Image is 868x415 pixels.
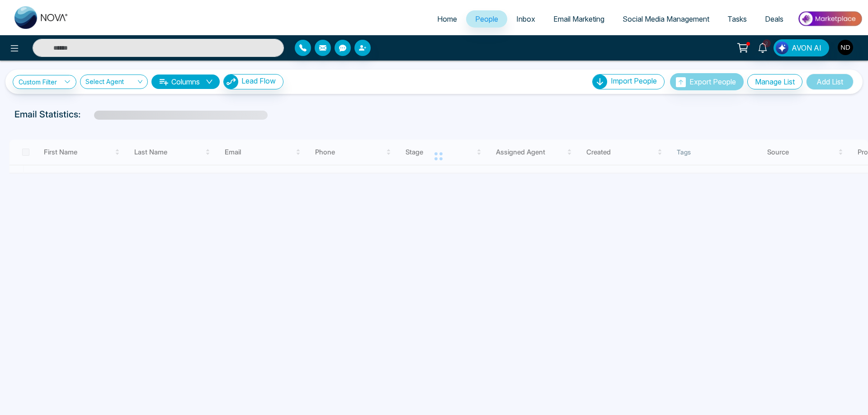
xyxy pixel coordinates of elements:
[797,9,863,29] img: Market-place.gif
[756,10,793,28] a: Deals
[670,73,744,90] button: Export People
[763,39,771,47] span: 2
[623,14,709,23] span: Social Media Management
[765,14,783,23] span: Deals
[613,10,718,28] a: Social Media Management
[689,77,736,86] span: Export People
[475,14,498,23] span: People
[776,42,788,54] img: Lead Flow
[792,42,821,53] span: AVON AI
[516,14,535,23] span: Inbox
[428,10,466,28] a: Home
[13,75,76,89] a: Custom Filter
[14,6,69,29] img: Nova CRM Logo
[747,74,802,89] button: Manage List
[718,10,756,28] a: Tasks
[224,75,238,89] img: Lead Flow
[437,14,457,23] span: Home
[611,76,657,85] span: Import People
[14,107,80,121] p: Email Statistics:
[466,10,507,28] a: People
[223,74,283,89] button: Lead Flow
[151,75,220,89] button: Columnsdown
[507,10,544,28] a: Inbox
[838,40,853,55] img: User Avatar
[220,74,283,89] a: Lead FlowLead Flow
[206,78,213,85] span: down
[752,39,774,55] a: 2
[774,39,829,56] button: AVON AI
[553,14,604,23] span: Email Marketing
[544,10,613,28] a: Email Marketing
[241,76,276,85] span: Lead Flow
[727,14,747,23] span: Tasks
